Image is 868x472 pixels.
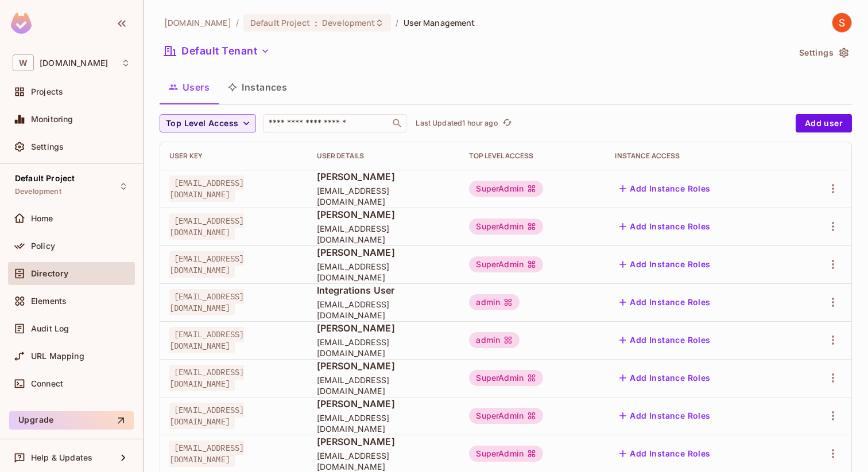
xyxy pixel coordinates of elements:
span: Monitoring [31,115,73,124]
button: Upgrade [9,411,134,430]
button: Add Instance Roles [615,369,715,387]
button: Add Instance Roles [615,217,715,236]
span: refresh [502,118,512,129]
span: Default Project [15,174,75,183]
span: [PERSON_NAME] [317,322,451,334]
span: [EMAIL_ADDRESS][DOMAIN_NAME] [317,299,451,321]
span: [EMAIL_ADDRESS][DOMAIN_NAME] [169,403,244,429]
span: Workspace: withpronto.com [40,58,108,68]
button: Add Instance Roles [615,331,715,349]
span: [PERSON_NAME] [317,208,451,221]
span: [PERSON_NAME] [317,360,451,372]
div: Top Level Access [469,151,596,161]
span: Policy [31,241,55,251]
li: / [236,17,239,28]
div: SuperAdmin [469,181,543,197]
span: Development [15,187,61,196]
span: [PERSON_NAME] [317,435,451,448]
div: admin [469,332,520,348]
img: Shubhang Singhal [832,13,851,32]
span: [EMAIL_ADDRESS][DOMAIN_NAME] [169,327,244,353]
span: W [13,54,34,71]
span: the active workspace [164,17,231,28]
span: [EMAIL_ADDRESS][DOMAIN_NAME] [169,175,244,202]
div: SuperAdmin [469,256,543,272]
span: : [314,18,318,28]
div: SuperAdmin [469,408,543,424]
span: [EMAIL_ADDRESS][DOMAIN_NAME] [317,261,451,283]
span: [EMAIL_ADDRESS][DOMAIN_NAME] [169,365,244,391]
span: Development [322,17,375,28]
span: Click to refresh data [498,116,514,130]
span: Elements [31,297,67,306]
span: [EMAIL_ADDRESS][DOMAIN_NAME] [317,337,451,358]
span: Audit Log [31,324,69,333]
span: Home [31,214,53,223]
button: Users [160,73,219,102]
button: Instances [219,73,296,102]
span: Connect [31,379,63,388]
div: Instance Access [615,151,784,161]
div: SuperAdmin [469,370,543,386]
span: Directory [31,269,68,278]
span: Top Level Access [166,116,238,131]
button: Add Instance Roles [615,407,715,425]
span: Projects [31,87,63,96]
span: [EMAIL_ADDRESS][DOMAIN_NAME] [317,412,451,434]
span: [EMAIL_ADDRESS][DOMAIN_NAME] [169,440,244,467]
button: Add Instance Roles [615,255,715,274]
span: Default Project [250,17,310,28]
div: SuperAdmin [469,446,543,462]
span: [EMAIL_ADDRESS][DOMAIN_NAME] [169,213,244,240]
span: [EMAIL_ADDRESS][DOMAIN_NAME] [317,223,451,245]
span: [EMAIL_ADDRESS][DOMAIN_NAME] [317,185,451,207]
span: [EMAIL_ADDRESS][DOMAIN_NAME] [317,450,451,472]
button: refresh [501,116,514,130]
button: Add Instance Roles [615,293,715,311]
span: Help & Updates [31,453,92,462]
span: [EMAIL_ADDRESS][DOMAIN_NAME] [169,289,244,315]
span: [PERSON_NAME] [317,397,451,410]
div: admin [469,294,520,310]
span: User Management [404,17,475,28]
span: [EMAIL_ADDRESS][DOMAIN_NAME] [317,375,451,396]
span: [EMAIL_ADDRESS][DOMAIN_NAME] [169,251,244,278]
span: URL Mapping [31,352,84,361]
div: User Details [317,151,451,161]
button: Add user [796,114,852,132]
button: Default Tenant [160,42,274,60]
span: [PERSON_NAME] [317,246,451,259]
button: Settings [795,44,852,62]
span: [PERSON_NAME] [317,170,451,183]
img: SReyMgAAAABJRU5ErkJggg== [11,13,32,34]
button: Add Instance Roles [615,444,715,463]
button: Add Instance Roles [615,180,715,198]
p: Last Updated 1 hour ago [416,119,498,128]
div: User Key [169,151,299,161]
div: SuperAdmin [469,219,543,235]
span: Settings [31,142,64,151]
span: Integrations User [317,284,451,297]
button: Top Level Access [160,114,256,132]
li: / [396,17,398,28]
